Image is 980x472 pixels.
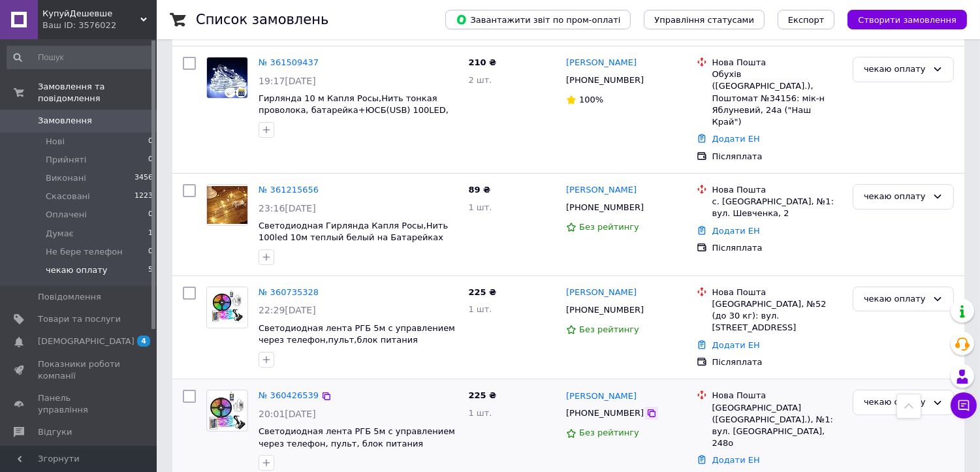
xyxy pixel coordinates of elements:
span: Прийняті [46,154,86,166]
span: чекаю оплату [46,264,108,276]
button: Експорт [778,10,835,29]
span: 89 ₴ [468,185,490,195]
span: 1 шт. [468,304,492,314]
img: Фото товару [209,390,245,431]
span: 2 шт. [468,75,492,85]
a: № 361509437 [259,57,319,67]
span: Замовлення та повідомлення [38,81,157,104]
span: Показники роботи компанії [38,358,121,382]
span: Без рейтингу [579,324,639,334]
span: Повідомлення [38,291,101,303]
a: Додати ЕН [712,455,760,465]
img: Фото товару [207,57,247,98]
div: [GEOGRAPHIC_DATA], №52 (до 30 кг): вул. [STREET_ADDRESS] [712,298,842,334]
span: Нові [46,136,65,148]
span: Управління статусами [654,15,754,25]
button: Управління статусами [644,10,765,29]
span: 0 [148,246,153,258]
div: [PHONE_NUMBER] [563,72,646,89]
div: чекаю оплату [864,396,927,409]
a: № 360735328 [259,287,319,297]
div: с. [GEOGRAPHIC_DATA], №1: вул. Шевченка, 2 [712,196,842,219]
span: 1 [148,228,153,240]
span: КупуйДешевше [42,8,140,20]
a: [PERSON_NAME] [566,390,637,403]
a: Створити замовлення [834,14,967,24]
span: Без рейтингу [579,428,639,437]
div: чекаю оплату [864,190,927,204]
a: Додати ЕН [712,226,760,236]
span: Оплачені [46,209,87,221]
a: [PERSON_NAME] [566,287,637,299]
a: Додати ЕН [712,134,760,144]
img: Фото товару [207,186,247,223]
a: Светодиодная лента РГБ 5м с управлением через телефон, пульт, блок питания [259,426,455,448]
span: Скасовані [46,191,90,202]
div: Нова Пошта [712,184,842,196]
img: Фото товару [212,287,243,328]
div: Нова Пошта [712,57,842,69]
div: [PHONE_NUMBER] [563,199,646,216]
span: 225 ₴ [468,390,496,400]
span: 100% [579,95,603,104]
div: [GEOGRAPHIC_DATA] ([GEOGRAPHIC_DATA].), №1: вул. [GEOGRAPHIC_DATA], 248о [712,402,842,450]
div: чекаю оплату [864,63,927,76]
a: Фото товару [206,390,248,432]
span: Не бере телефон [46,246,123,258]
button: Чат з покупцем [951,392,977,418]
a: Фото товару [206,184,248,226]
span: Виконані [46,172,86,184]
span: [DEMOGRAPHIC_DATA] [38,336,134,347]
span: Думає [46,228,74,240]
a: Гирлянда 10 м Капля Росы,Нить тонкая проволока, батарейка+ЮСБ(USB) 100LED, Белый цвет [259,93,449,127]
span: 225 ₴ [468,287,496,297]
span: 1223 [134,191,153,202]
span: 20:01[DATE] [259,409,316,419]
a: Светодиодная лента РГБ 5м с управлением через телефон,пульт,блок питания [259,323,455,345]
a: [PERSON_NAME] [566,57,637,69]
span: Відгуки [38,426,72,438]
button: Створити замовлення [847,10,967,29]
span: 23:16[DATE] [259,203,316,213]
div: Ваш ID: 3576022 [42,20,157,31]
span: Без рейтингу [579,222,639,232]
a: Светодиодная Гирлянда Капля Росы,Нить 100led 10м теплый белый на Батарейках [259,221,448,243]
input: Пошук [7,46,154,69]
div: Післяплата [712,242,842,254]
div: [PHONE_NUMBER] [563,302,646,319]
span: 19:17[DATE] [259,76,316,86]
div: чекаю оплату [864,292,927,306]
span: 22:29[DATE] [259,305,316,315]
a: [PERSON_NAME] [566,184,637,197]
span: Завантажити звіт по пром-оплаті [456,14,620,25]
a: Фото товару [206,57,248,99]
div: Післяплата [712,151,842,163]
span: 4 [137,336,150,347]
div: [PHONE_NUMBER] [563,405,646,422]
span: Замовлення [38,115,92,127]
span: 0 [148,136,153,148]
div: Обухів ([GEOGRAPHIC_DATA].), Поштомат №34156: мік-н Яблуневий, 24а ("Наш Край") [712,69,842,128]
span: Експорт [788,15,825,25]
span: Панель управління [38,392,121,416]
button: Завантажити звіт по пром-оплаті [445,10,631,29]
span: 1 шт. [468,408,492,418]
a: Фото товару [206,287,248,328]
span: Створити замовлення [858,15,956,25]
div: Нова Пошта [712,287,842,298]
span: 210 ₴ [468,57,496,67]
span: 1 шт. [468,202,492,212]
span: 0 [148,154,153,166]
div: Післяплата [712,356,842,368]
a: № 360426539 [259,390,319,400]
span: 0 [148,209,153,221]
a: Додати ЕН [712,340,760,350]
span: 3456 [134,172,153,184]
span: 5 [148,264,153,276]
div: Нова Пошта [712,390,842,401]
a: № 361215656 [259,185,319,195]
